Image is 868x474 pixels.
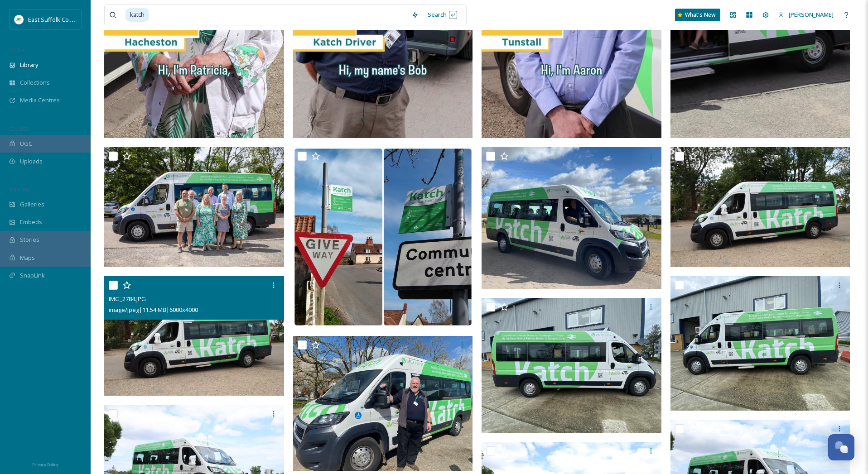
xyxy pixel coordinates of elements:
[789,10,834,19] span: [PERSON_NAME]
[482,298,661,433] img: Katch Bus 110423 b.jpg
[20,96,60,105] span: Media Centres
[20,61,38,69] span: Library
[670,276,850,411] img: Katch Bus 110423 a.jpg
[20,78,50,87] span: Collections
[125,8,149,21] span: katch
[104,147,284,267] img: Katch Launch 120723.jpg
[32,459,58,469] a: Privacy Policy
[670,147,850,267] img: IMG_2785.JPG
[104,276,284,396] img: IMG_2784.JPG
[20,139,32,148] span: UGC
[774,6,838,24] a: [PERSON_NAME]
[20,254,35,262] span: Maps
[14,15,24,24] img: ESC%20Logo.png
[20,235,39,244] span: Stories
[109,295,146,303] span: IMG_2784.JPG
[828,434,854,460] button: Open Chat
[675,9,720,21] a: What's New
[28,15,82,24] span: East Suffolk Council
[293,147,473,327] img: Katch Bus Stop.jpg
[9,186,30,193] span: WIDGETS
[109,306,198,314] span: image/jpeg | 11.54 MB | 6000 x 4000
[482,147,661,289] img: Katch bus at Snape.jpg
[423,6,462,24] div: Search
[32,462,58,468] span: Privacy Policy
[20,200,44,209] span: Galleries
[9,47,25,53] span: MEDIA
[293,336,473,471] img: Katch bus and driver.jpg
[20,157,43,166] span: Uploads
[20,218,42,226] span: Embeds
[20,271,45,280] span: SnapLink
[9,125,29,132] span: COLLECT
